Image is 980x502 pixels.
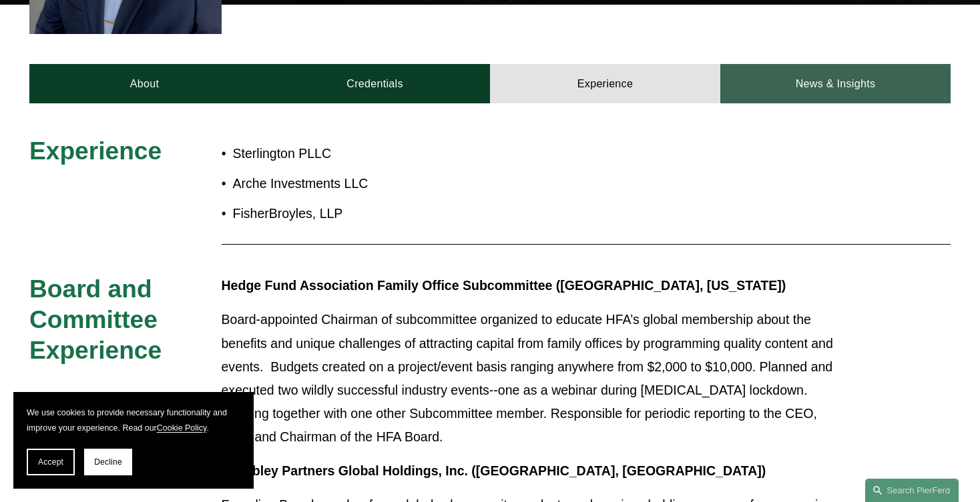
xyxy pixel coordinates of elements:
[222,463,766,478] strong: Wembley Partners Global Holdings, Inc. ([GEOGRAPHIC_DATA], [GEOGRAPHIC_DATA])
[233,142,836,165] p: Sterlington PLLC
[222,278,786,293] strong: Hedge Fund Association Family Office Subcommittee ([GEOGRAPHIC_DATA], [US_STATE])
[29,64,260,103] a: About
[94,457,122,467] span: Decline
[222,308,836,449] p: Board-appointed Chairman of subcommittee organized to educate HFA’s global membership about the b...
[84,449,132,475] button: Decline
[13,392,254,489] section: Cookie banner
[157,423,207,433] a: Cookie Policy
[720,64,951,103] a: News & Insights
[27,449,75,475] button: Accept
[233,172,836,195] p: Arche Investments LLC
[29,275,164,364] span: Board and Committee Experience
[27,405,240,435] p: We use cookies to provide necessary functionality and improve your experience. Read our .
[29,137,162,165] span: Experience
[233,202,836,225] p: FisherBroyles, LLP
[490,64,720,103] a: Experience
[260,64,490,103] a: Credentials
[865,479,959,502] a: Search this site
[38,457,63,467] span: Accept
